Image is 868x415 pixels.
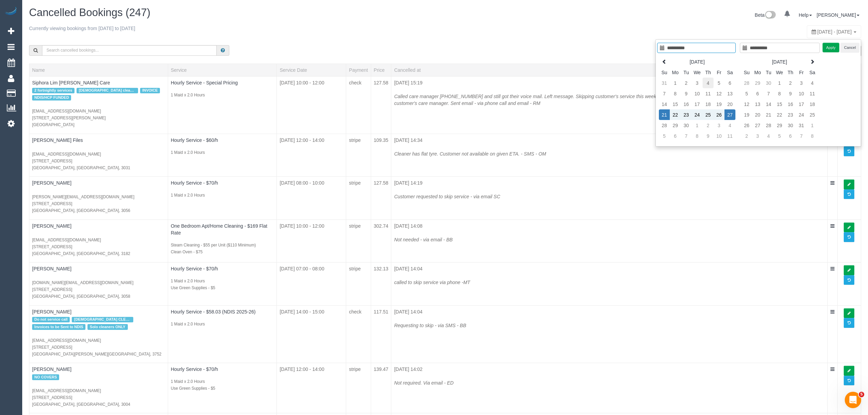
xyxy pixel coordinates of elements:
td: 25 [703,109,714,120]
small: [DOMAIN_NAME][EMAIL_ADDRESS][DOMAIN_NAME] [STREET_ADDRESS] [GEOGRAPHIC_DATA], [GEOGRAPHIC_DATA], ... [32,280,134,299]
td: 16 [681,99,692,109]
a: Hourly Service - Special Pricing [171,80,238,85]
td: 29 [752,78,763,88]
th: Tu [763,67,774,78]
a: Hourly Service - $58.03 (NDIS 2025-26) [171,309,256,314]
a: Help [799,12,812,18]
td: 9 [785,88,796,99]
td: 31 [796,120,807,131]
button: Apply [823,43,840,53]
td: [DATE] 14:02 [391,363,827,413]
td: 2 [785,78,796,88]
th: Mo [752,67,763,78]
td: [DATE] 10:00 - 12:00 [277,219,346,263]
th: Th [785,67,796,78]
td: 16 [785,99,796,109]
span: [DEMOGRAPHIC_DATA] CLEANER ONLY [72,317,133,322]
td: stripe [346,219,371,263]
td: 2 [681,78,692,88]
i: Requesting to skip - via SMS - BB [394,323,466,328]
td: 4 [703,78,714,88]
td: 29 [670,120,681,131]
p: Currently viewing bookings from [DATE] to [DATE] [29,25,514,32]
td: 21 [763,109,774,120]
small: [EMAIL_ADDRESS][DOMAIN_NAME] [STREET_ADDRESS] [GEOGRAPHIC_DATA], [GEOGRAPHIC_DATA], 3031 [32,152,130,170]
a: One Bedroom Apt/Home Cleaning - $169 Flat Rate [171,223,268,236]
a: Automaid Logo [4,7,18,16]
td: 31 [659,78,670,88]
td: 127.58 [371,177,391,220]
a: Beta [755,12,776,18]
td: [DATE] 14:19 [391,177,827,220]
td: check [346,305,371,363]
small: [EMAIL_ADDRESS][DOMAIN_NAME] [STREET_ADDRESS] [GEOGRAPHIC_DATA], [GEOGRAPHIC_DATA], 3004 [32,388,130,407]
td: stripe [346,363,371,413]
td: 2 [703,120,714,131]
td: 8 [670,88,681,99]
small: Clean Oven - $75 [171,250,203,254]
td: 3 [692,78,703,88]
small: [EMAIL_ADDRESS][DOMAIN_NAME] [STREET_ADDRESS] [GEOGRAPHIC_DATA], [GEOGRAPHIC_DATA], 3182 [32,238,130,256]
th: Tu [681,67,692,78]
th: Name [29,64,168,76]
small: 1 Maid x 2.0 Hours [171,93,205,97]
td: 6 [752,88,763,99]
th: We [692,67,703,78]
td: 15 [670,99,681,109]
td: 28 [763,120,774,131]
td: [DATE] 14:04 [391,263,827,306]
small: 1 Maid x 2.0 Hours [171,279,205,283]
small: Steam Cleaning - $55 per Unit ($110 Minimum) [171,243,256,247]
input: Search cancelled bookings... [42,45,217,56]
th: Fr [796,67,807,78]
td: 11 [724,131,735,141]
td: 4 [724,120,735,131]
td: 132.13 [371,263,391,306]
small: Use Green Supplies - $5 [171,285,215,290]
td: 17 [692,99,703,109]
small: [EMAIL_ADDRESS][DOMAIN_NAME] [STREET_ADDRESS] [GEOGRAPHIC_DATA][PERSON_NAME][GEOGRAPHIC_DATA], 3752 [32,338,161,357]
td: 23 [681,109,692,120]
div: You can only view 1 year of bookings [807,25,861,38]
td: [DATE] 07:00 - 08:00 [277,263,346,306]
td: [DATE] 15:19 [391,76,827,134]
th: Su [741,67,752,78]
td: 3 [796,78,807,88]
th: Fr [714,67,724,78]
small: 1 Maid x 2.0 Hours [171,150,205,155]
th: Sa [807,67,818,78]
th: Mo [670,67,681,78]
th: Su [659,67,670,78]
a: Hourly Service - $70/h [171,180,218,186]
td: 19 [741,109,752,120]
td: 3 [752,131,763,141]
i: Cleaner has flat tyre. Customer not available on given ETA. - SMS - OM [394,151,546,157]
td: 2 [741,131,752,141]
td: 3 [714,120,724,131]
td: 19 [714,99,724,109]
td: 6 [785,131,796,141]
td: 13 [724,88,735,99]
td: 13 [752,99,763,109]
td: [DATE] 14:00 - 15:00 [277,305,346,363]
td: 26 [714,109,724,120]
td: 302.74 [371,219,391,263]
span: 5 [859,392,864,397]
td: 127.58 [371,76,391,134]
td: 18 [703,99,714,109]
td: [DATE] 12:00 - 14:00 [277,363,346,413]
a: [PERSON_NAME] [32,366,71,372]
span: [DEMOGRAPHIC_DATA] cleaner preferred [77,88,138,93]
td: 12 [741,99,752,109]
a: [PERSON_NAME] [817,12,859,18]
td: 25 [807,109,818,120]
span: Cancelled Bookings (247) [29,6,150,18]
td: 8 [807,131,818,141]
td: [DATE] 14:08 [391,219,827,263]
td: 30 [785,120,796,131]
td: 9 [681,88,692,99]
span: NO COVERS [32,374,59,380]
td: 5 [714,78,724,88]
td: 30 [763,78,774,88]
td: 8 [692,131,703,141]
